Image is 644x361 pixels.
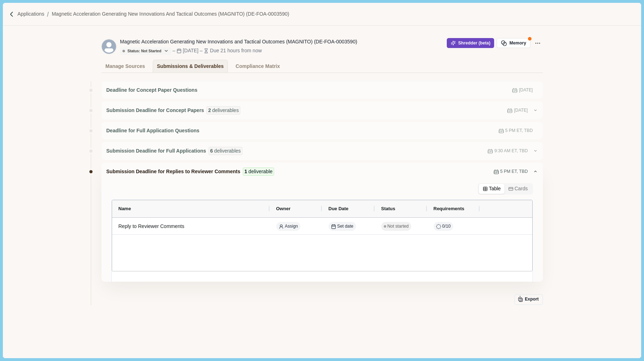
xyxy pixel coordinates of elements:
span: Submission Deadline for Full Applications [106,147,206,155]
span: 0 / 10 [442,223,451,230]
img: Forward slash icon [9,11,15,17]
span: 5 PM ET, TBD [505,128,533,134]
button: Status: Not Started [120,47,171,55]
span: deliverable [248,168,273,175]
span: 5 PM ET, TBD [500,169,528,175]
button: Assign [276,222,300,231]
span: deliverables [214,147,241,155]
span: Status [381,206,396,211]
span: Due Date [329,206,349,211]
span: 2 [208,107,211,114]
button: Application Actions [533,38,543,48]
div: Reply to Reviewer Comments [119,219,263,233]
div: Status: Not Started [122,49,161,53]
span: Deadline for Concept Paper Questions [106,86,198,94]
span: 9:30 AM ET, TBD [494,148,528,154]
button: Table [479,184,504,194]
a: Manage Sources [101,60,149,73]
div: Compliance Matrix [236,60,280,73]
span: Requirements [434,206,465,211]
span: Deadline for Full Application Questions [106,127,200,134]
div: Magnetic Acceleration Generating New Innovations and Tactical Outcomes (MAGNITO) (DE-FOA-0003590) [120,38,357,46]
span: Submission Deadline for Concept Papers [106,107,204,114]
svg: avatar [102,39,116,54]
span: deliverables [212,107,239,114]
button: Export [514,294,543,305]
a: Applications [17,10,44,18]
span: 1 [245,168,247,175]
span: Not started [387,223,409,230]
div: Manage Sources [105,60,145,73]
span: Owner [276,206,290,211]
span: [DATE] [514,107,528,114]
a: Submissions & Deliverables [153,60,228,73]
span: Assign [285,223,298,230]
span: Submission Deadline for Replies to Reviewer Comments [106,168,241,175]
button: Cards [504,184,532,194]
a: Compliance Matrix [231,60,284,73]
div: [DATE] [183,47,198,54]
img: Forward slash icon [44,11,52,17]
span: 6 [210,147,213,155]
span: Set date [337,223,354,230]
button: Shredder (beta) [447,38,494,48]
div: Submissions & Deliverables [157,60,224,73]
button: Memory [497,38,530,48]
div: Due 21 hours from now [210,47,262,54]
button: Set date [329,222,356,231]
div: – [200,47,203,54]
a: Magnetic Acceleration Generating New Innovations and Tactical Outcomes (MAGNITO) (DE-FOA-0003590) [52,10,289,18]
span: Name [119,206,131,211]
div: – [173,47,176,54]
span: [DATE] [519,87,533,94]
